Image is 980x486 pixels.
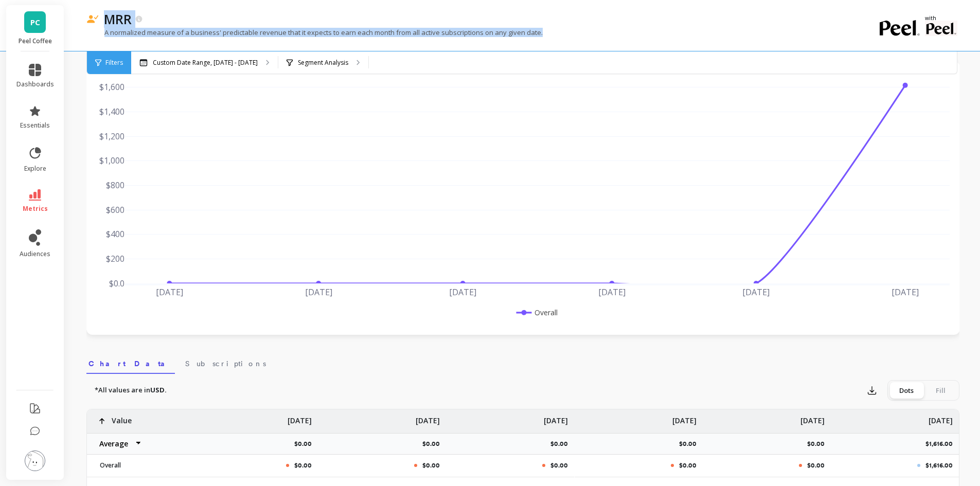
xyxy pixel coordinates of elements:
[422,440,446,448] p: $0.00
[88,358,173,369] span: Chart Data
[86,15,99,24] img: header icon
[288,409,312,426] p: [DATE]
[889,382,923,399] div: Dots
[925,461,953,470] p: $1,616.00
[925,440,959,448] p: $1,616.00
[30,16,40,28] span: PC
[20,250,50,258] span: audiences
[25,451,45,471] img: profile picture
[544,409,568,426] p: [DATE]
[86,350,959,374] nav: Tabs
[550,440,574,448] p: $0.00
[416,409,440,426] p: [DATE]
[923,382,957,399] div: Fill
[294,440,318,448] p: $0.00
[105,59,123,67] span: Filters
[150,385,167,394] strong: USD.
[929,409,953,426] p: [DATE]
[807,461,825,470] p: $0.00
[20,121,50,130] span: essentials
[86,28,543,37] p: A normalized measure of a business' predictable revenue that it expects to earn each month from a...
[298,59,348,67] p: Segment Analysis
[925,21,957,36] img: partner logo
[185,358,266,369] span: Subscriptions
[679,461,697,470] p: $0.00
[672,409,697,426] p: [DATE]
[16,80,54,88] span: dashboards
[16,37,54,45] p: Peel Coffee
[800,409,825,426] p: [DATE]
[679,440,703,448] p: $0.00
[94,461,184,470] p: Overall
[925,15,957,21] p: with
[550,461,568,470] p: $0.00
[24,165,46,173] span: explore
[422,461,440,470] p: $0.00
[807,440,831,448] p: $0.00
[153,59,258,67] p: Custom Date Range, [DATE] - [DATE]
[112,409,132,426] p: Value
[95,385,167,395] p: *All values are in
[294,461,312,470] p: $0.00
[23,205,48,213] span: metrics
[104,10,132,28] p: MRR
